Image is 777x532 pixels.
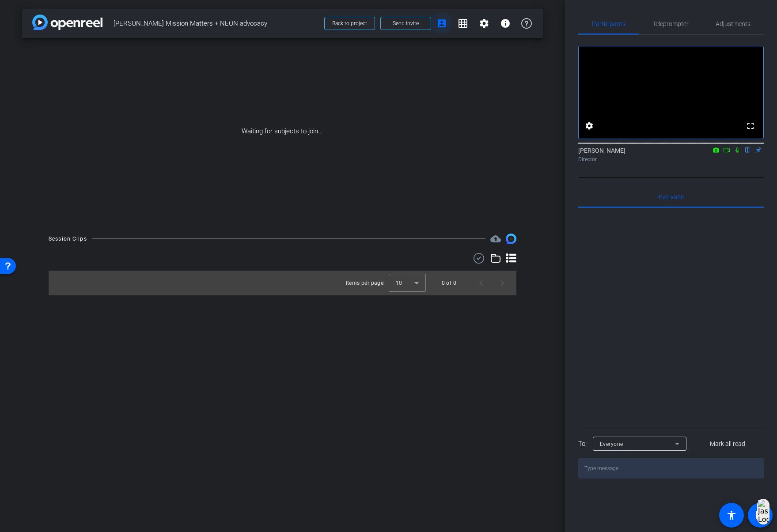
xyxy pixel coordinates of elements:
button: Send invite [380,17,431,30]
span: Teleprompter [652,21,689,27]
mat-icon: grid_on [458,18,468,29]
div: 0 of 0 [442,279,456,287]
span: Adjustments [716,21,750,27]
span: Send invite [393,20,419,27]
mat-icon: accessibility [726,510,737,521]
mat-icon: account_box [436,18,447,29]
button: Previous page [470,272,492,294]
span: Mark all read [710,439,745,449]
button: Mark all read [692,436,764,452]
div: Director [578,155,764,163]
mat-icon: cloud_upload [490,234,501,244]
span: Back to project [332,20,367,26]
div: Items per page: [346,279,385,287]
div: Waiting for subjects to join... [22,38,543,225]
mat-icon: flip [743,146,753,154]
span: Participants [592,21,625,27]
button: Next page [492,272,513,294]
button: Back to project [324,17,375,30]
mat-icon: message [755,510,766,521]
img: app-logo [32,15,102,30]
span: [PERSON_NAME] Mission Matters + NEON advocacy [114,15,319,32]
img: Session clips [506,234,516,244]
mat-icon: fullscreen [745,121,756,131]
span: Destinations for your clips [490,234,501,244]
span: Everyone [600,441,623,447]
mat-icon: info [500,18,511,29]
span: Everyone [659,194,684,200]
div: To: [578,439,587,449]
mat-icon: settings [584,121,595,131]
div: [PERSON_NAME] [578,146,764,163]
mat-icon: settings [479,18,489,29]
div: Session Clips [49,234,87,243]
